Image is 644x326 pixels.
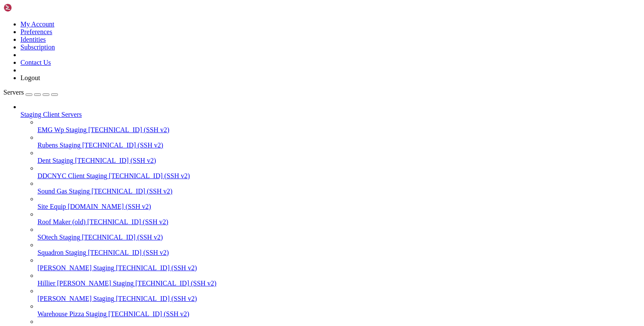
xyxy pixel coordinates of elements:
[37,280,134,287] span: Hillier [PERSON_NAME] Staging
[37,303,641,318] li: Warehouse Pizza Staging [TECHNICAL_ID] (SSH v2)
[37,211,641,226] li: Roof Maker (old) [TECHNICAL_ID] (SSH v2)
[37,126,641,134] a: EMG Wp Staging [TECHNICAL_ID] (SSH v2)
[37,218,86,225] span: Roof Maker (old)
[37,249,86,256] span: Squadron Staging
[37,203,641,211] a: Site Equip [DOMAIN_NAME] (SSH v2)
[37,264,114,271] span: [PERSON_NAME] Staging
[37,310,106,317] span: Warehouse Pizza Staging
[37,249,641,257] a: Squadron Staging [TECHNICAL_ID] (SSH v2)
[116,295,197,302] span: [TECHNICAL_ID] (SSH v2)
[37,295,641,303] a: [PERSON_NAME] Staging [TECHNICAL_ID] (SSH v2)
[87,218,168,225] span: [TECHNICAL_ID] (SSH v2)
[37,180,641,195] li: Sound Gas Staging [TECHNICAL_ID] (SSH v2)
[108,310,189,317] span: [TECHNICAL_ID] (SSH v2)
[20,111,82,118] span: Staging Client Servers
[37,295,114,302] span: [PERSON_NAME] Staging
[3,3,52,12] img: Shellngn
[20,43,55,51] a: Subscription
[3,89,58,96] a: Servers
[20,20,55,28] a: My Account
[37,188,90,195] span: Sound Gas Staging
[37,118,641,134] li: EMG Wp Staging [TECHNICAL_ID] (SSH v2)
[37,272,641,287] li: Hillier [PERSON_NAME] Staging [TECHNICAL_ID] (SSH v2)
[37,141,80,149] span: Rubens Staging
[88,126,169,133] span: [TECHNICAL_ID] (SSH v2)
[37,257,641,272] li: [PERSON_NAME] Staging [TECHNICAL_ID] (SSH v2)
[37,157,641,164] a: Dent Staging [TECHNICAL_ID] (SSH v2)
[20,36,46,43] a: Identities
[37,226,641,241] li: SOtech Staging [TECHNICAL_ID] (SSH v2)
[37,188,641,195] a: Sound Gas Staging [TECHNICAL_ID] (SSH v2)
[37,126,86,133] span: EMG Wp Staging
[20,28,52,35] a: Preferences
[37,234,80,241] span: SOtech Staging
[82,141,163,149] span: [TECHNICAL_ID] (SSH v2)
[92,188,172,195] span: [TECHNICAL_ID] (SSH v2)
[88,249,169,256] span: [TECHNICAL_ID] (SSH v2)
[135,280,216,287] span: [TECHNICAL_ID] (SSH v2)
[3,89,24,96] span: Servers
[37,280,641,287] a: Hillier [PERSON_NAME] Staging [TECHNICAL_ID] (SSH v2)
[37,149,641,164] li: Dent Staging [TECHNICAL_ID] (SSH v2)
[37,195,641,211] li: Site Equip [DOMAIN_NAME] (SSH v2)
[37,157,73,164] span: Dent Staging
[20,111,641,118] a: Staging Client Servers
[37,287,641,303] li: [PERSON_NAME] Staging [TECHNICAL_ID] (SSH v2)
[37,310,641,318] a: Warehouse Pizza Staging [TECHNICAL_ID] (SSH v2)
[37,141,641,149] a: Rubens Staging [TECHNICAL_ID] (SSH v2)
[68,203,151,210] span: [DOMAIN_NAME] (SSH v2)
[37,264,641,272] a: [PERSON_NAME] Staging [TECHNICAL_ID] (SSH v2)
[37,164,641,180] li: DDCNYC Client Staging [TECHNICAL_ID] (SSH v2)
[109,172,190,179] span: [TECHNICAL_ID] (SSH v2)
[116,264,197,271] span: [TECHNICAL_ID] (SSH v2)
[37,134,641,149] li: Rubens Staging [TECHNICAL_ID] (SSH v2)
[20,59,51,66] a: Contact Us
[37,218,641,226] a: Roof Maker (old) [TECHNICAL_ID] (SSH v2)
[20,74,40,81] a: Logout
[37,203,66,210] span: Site Equip
[82,234,163,241] span: [TECHNICAL_ID] (SSH v2)
[37,172,107,179] span: DDCNYC Client Staging
[37,234,641,241] a: SOtech Staging [TECHNICAL_ID] (SSH v2)
[37,241,641,257] li: Squadron Staging [TECHNICAL_ID] (SSH v2)
[37,172,641,180] a: DDCNYC Client Staging [TECHNICAL_ID] (SSH v2)
[75,157,156,164] span: [TECHNICAL_ID] (SSH v2)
